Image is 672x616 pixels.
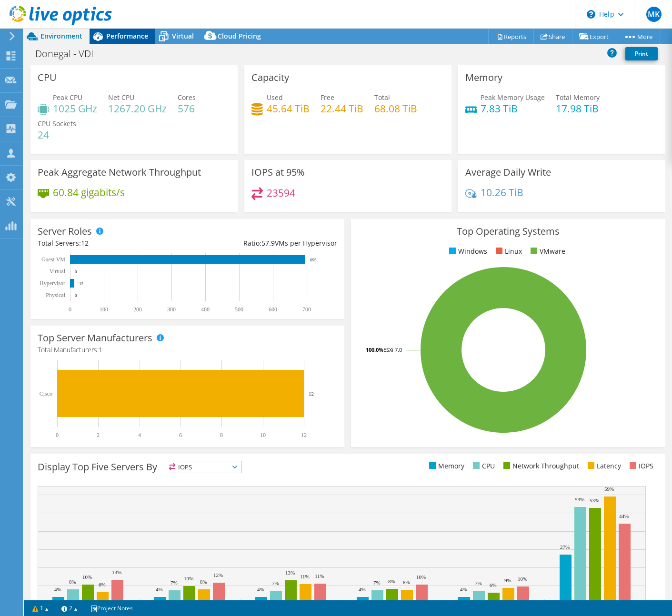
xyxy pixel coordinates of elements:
[38,72,57,83] h3: CPU
[556,103,600,114] h4: 17.98 TiB
[235,306,243,313] text: 500
[374,93,390,102] span: Total
[315,573,324,579] text: 11%
[257,586,264,592] text: 4%
[138,432,141,438] text: 4
[310,258,317,262] text: 695
[481,187,523,198] h4: 10.26 TiB
[38,238,188,248] div: Total Servers:
[481,103,545,114] h4: 7.83 TiB
[556,93,600,102] span: Total Memory
[465,72,502,83] h3: Memory
[272,580,279,586] text: 7%
[309,391,314,397] text: 12
[616,29,660,44] a: More
[465,167,551,178] h3: Average Daily Write
[560,544,570,550] text: 27%
[40,390,52,397] text: Cisco
[172,31,194,40] span: Virtual
[269,306,277,313] text: 600
[267,188,295,198] h4: 23594
[112,569,121,575] text: 13%
[26,602,55,614] a: 1
[366,346,383,353] tspan: 100.0%
[69,306,71,313] text: 0
[38,167,201,178] h3: Peak Aggregate Network Throughput
[251,72,289,83] h3: Capacity
[213,572,223,578] text: 12%
[471,461,495,471] li: CPU
[261,238,275,248] span: 57.9
[106,31,148,40] span: Performance
[585,461,621,471] li: Latency
[373,580,381,586] text: 7%
[416,574,426,580] text: 10%
[427,461,464,471] li: Memory
[75,269,77,274] text: 0
[200,579,207,585] text: 8%
[302,306,311,313] text: 700
[220,432,223,438] text: 8
[100,306,108,313] text: 100
[53,187,125,198] h4: 60.84 gigabits/s
[69,579,76,585] text: 8%
[50,268,66,275] text: Virtual
[533,29,572,44] a: Share
[108,93,134,102] span: Net CPU
[81,238,89,248] span: 12
[388,578,395,584] text: 8%
[504,577,512,583] text: 9%
[188,238,338,248] div: Ratio: VMs per Hypervisor
[38,345,337,355] h4: Total Manufacturers:
[460,586,467,592] text: 4%
[53,103,97,114] h4: 1025 GHz
[403,579,410,585] text: 8%
[475,580,482,586] text: 7%
[627,461,653,471] li: IOPS
[178,103,196,114] h4: 576
[178,93,196,102] span: Cores
[41,256,65,263] text: Guest VM
[575,497,584,502] text: 53%
[38,129,76,140] h4: 24
[604,486,614,492] text: 59%
[79,281,83,286] text: 12
[179,432,182,438] text: 6
[38,119,76,128] span: CPU Sockets
[488,29,534,44] a: Reports
[97,432,100,438] text: 2
[53,93,82,102] span: Peak CPU
[167,306,176,313] text: 300
[590,497,599,503] text: 53%
[321,103,363,114] h4: 22.44 TiB
[260,432,266,438] text: 10
[447,246,487,257] li: Windows
[56,432,59,438] text: 0
[321,93,334,102] span: Free
[82,574,92,580] text: 10%
[374,103,417,114] h4: 68.08 TiB
[55,602,84,614] a: 2
[156,586,163,592] text: 4%
[481,93,545,102] span: Peak Memory Usage
[40,31,82,40] span: Environment
[75,293,77,298] text: 0
[528,246,565,257] li: VMware
[490,582,497,588] text: 6%
[301,432,307,438] text: 12
[646,7,662,22] span: MK
[133,306,142,313] text: 200
[166,461,241,473] span: IOPS
[587,10,595,19] svg: \n
[267,93,283,102] span: Used
[625,47,658,60] a: Print
[201,306,210,313] text: 400
[251,167,305,178] h3: IOPS at 95%
[171,580,178,586] text: 7%
[40,280,65,287] text: Hypervisor
[501,461,579,471] li: Network Throughput
[38,226,92,237] h3: Server Roles
[38,333,152,343] h3: Top Server Manufacturers
[54,586,61,592] text: 4%
[285,570,295,576] text: 13%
